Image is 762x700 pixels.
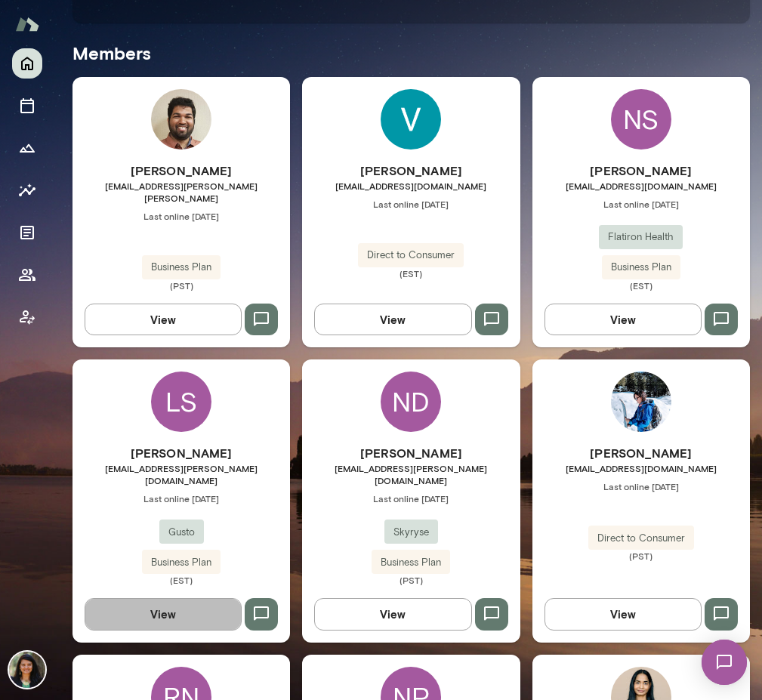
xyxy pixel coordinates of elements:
button: Client app [12,302,42,332]
span: [EMAIL_ADDRESS][PERSON_NAME][DOMAIN_NAME] [302,462,520,486]
img: Mento [15,10,39,39]
button: Insights [12,175,42,205]
span: (PST) [302,574,520,586]
span: Direct to Consumer [588,531,694,546]
span: [EMAIL_ADDRESS][PERSON_NAME][DOMAIN_NAME] [72,462,290,486]
span: Last online [DATE] [302,198,520,210]
span: Business Plan [142,555,221,570]
span: [EMAIL_ADDRESS][PERSON_NAME][PERSON_NAME] [72,180,290,204]
span: Last online [DATE] [302,492,520,504]
span: [EMAIL_ADDRESS][DOMAIN_NAME] [532,462,750,474]
span: Business Plan [602,260,680,275]
h6: [PERSON_NAME] [302,444,520,462]
span: Last online [DATE] [532,198,750,210]
span: Last online [DATE] [532,480,750,492]
span: Business Plan [142,260,221,275]
span: (EST) [532,279,750,291]
button: View [85,304,242,335]
img: Ashwin Hegde [151,89,211,150]
button: Home [12,48,42,79]
span: Flatiron Health [599,230,683,245]
span: Business Plan [372,555,450,570]
h6: [PERSON_NAME] [532,162,750,180]
span: [EMAIL_ADDRESS][DOMAIN_NAME] [302,180,520,192]
div: ND [381,372,441,432]
h6: [PERSON_NAME] [72,444,290,462]
img: Nina Patel [9,652,45,688]
div: NS [611,89,671,150]
img: Versha Singh [381,89,441,150]
button: View [314,598,471,630]
h5: Members [72,41,750,65]
span: Last online [DATE] [72,492,290,504]
button: View [85,598,242,630]
span: Gusto [159,525,204,540]
span: Skyryse [384,525,438,540]
button: View [545,304,702,335]
button: View [545,598,702,630]
span: Direct to Consumer [358,248,464,263]
button: Members [12,260,42,290]
span: (PST) [532,550,750,562]
h6: [PERSON_NAME] [72,162,290,180]
img: Yingting Xiao [611,372,671,432]
button: Growth Plan [12,133,42,163]
button: Sessions [12,91,42,121]
span: (EST) [72,574,290,586]
span: (EST) [302,267,520,279]
span: (PST) [72,279,290,291]
div: LS [151,372,211,432]
span: Last online [DATE] [72,210,290,222]
h6: [PERSON_NAME] [532,444,750,462]
h6: [PERSON_NAME] [302,162,520,180]
span: [EMAIL_ADDRESS][DOMAIN_NAME] [532,180,750,192]
button: Documents [12,217,42,248]
button: View [314,304,471,335]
